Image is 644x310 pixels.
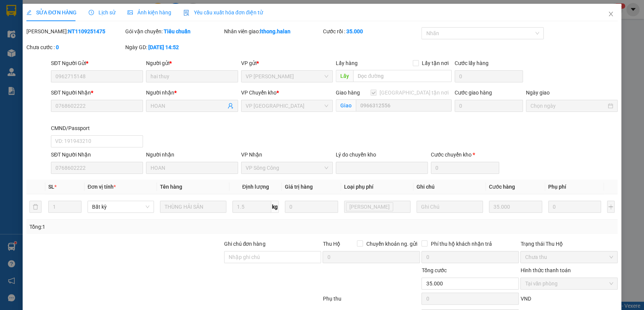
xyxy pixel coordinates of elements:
span: Tên hàng [160,184,182,190]
span: [GEOGRAPHIC_DATA] tận nơi [377,88,452,97]
span: Cước hàng [489,184,515,190]
div: Lý do chuyển kho [336,150,428,159]
span: VP Sông Công [246,162,329,174]
input: Giao tận nơi [356,99,452,112]
div: SĐT Người Nhận [51,150,143,159]
span: VP Yên Bình [246,100,329,112]
span: Giao hàng [336,90,360,96]
div: Người nhận [146,88,238,97]
div: VP gửi [241,59,333,67]
img: icon [183,10,189,16]
button: plus [607,201,615,213]
input: Cước giao hàng [455,100,523,112]
label: Cước lấy hàng [455,60,489,66]
div: Gói vận chuyển: [125,27,223,36]
label: Ngày giao [526,90,550,96]
div: Chưa cước : [26,43,124,51]
span: [PERSON_NAME] [349,203,390,211]
span: Chuyển khoản ng. gửi [363,240,420,248]
b: lthong.halan [260,28,290,34]
span: Giá trị hàng [285,184,313,190]
th: Ghi chú [413,180,486,194]
span: Lịch sử [89,9,115,15]
div: Nhân viên giao: [224,27,321,36]
span: SỬA ĐƠN HÀNG [26,9,77,15]
div: SĐT Người Nhận [51,88,143,97]
span: Bất kỳ [92,201,149,212]
div: [PERSON_NAME]: [26,27,124,36]
div: Ngày GD: [125,43,223,51]
div: SĐT Người Gửi [51,59,143,67]
b: Tiêu chuẩn [164,28,191,34]
span: Phụ phí [548,184,566,190]
input: Ghi chú đơn hàng [224,251,321,263]
button: delete [29,201,41,213]
div: Cước rồi : [323,27,420,36]
span: Lấy tận nơi [419,59,452,67]
span: kg [271,201,279,213]
span: Lấy [336,70,353,82]
span: Đơn vị tính [88,184,116,190]
input: Ngày giao [530,102,607,110]
span: Phí thu hộ khách nhận trả [427,240,495,248]
span: VP Chuyển kho [241,90,277,96]
b: 35.000 [346,28,363,34]
span: Lấy hàng [336,60,358,66]
div: Trạng thái Thu Hộ [520,240,618,248]
span: edit [26,10,32,15]
span: Tại văn phòng [525,278,613,289]
span: Tổng cước [421,267,446,273]
input: VD: Bàn, Ghế [160,201,226,213]
b: NT1109251475 [68,28,105,34]
span: Thu Hộ [323,241,340,247]
div: CMND/Passport [51,124,143,132]
span: picture [128,10,133,15]
input: 0 [489,201,542,213]
button: Close [600,4,621,25]
div: Người gửi [146,59,238,67]
span: close [608,11,614,17]
div: VP Nhận [241,150,333,159]
input: Ghi Chú [417,201,483,213]
th: Loại phụ phí [341,180,413,194]
label: Ghi chú đơn hàng [224,241,266,247]
span: Chưa thu [525,251,613,263]
span: Định lượng [242,184,269,190]
input: Cước lấy hàng [455,70,523,82]
div: Phụ thu [322,294,421,308]
span: Ảnh kiện hàng [128,9,171,15]
b: 0 [56,44,59,50]
span: SL [48,184,54,190]
span: VP Nguyễn Trãi [246,71,329,82]
span: VND [520,296,531,302]
div: Cước chuyển kho [431,150,499,159]
input: 0 [285,201,338,213]
input: Dọc đường [353,70,452,82]
b: [DATE] 14:52 [148,44,179,50]
div: Tổng: 1 [29,223,249,231]
div: Người nhận [146,150,238,159]
span: Lưu kho [346,202,393,211]
span: user-add [227,103,234,109]
span: clock-circle [89,10,94,15]
label: Cước giao hàng [455,90,492,96]
span: Yêu cầu xuất hóa đơn điện tử [183,9,263,15]
span: Giao [336,99,356,112]
label: Hình thức thanh toán [520,267,570,273]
